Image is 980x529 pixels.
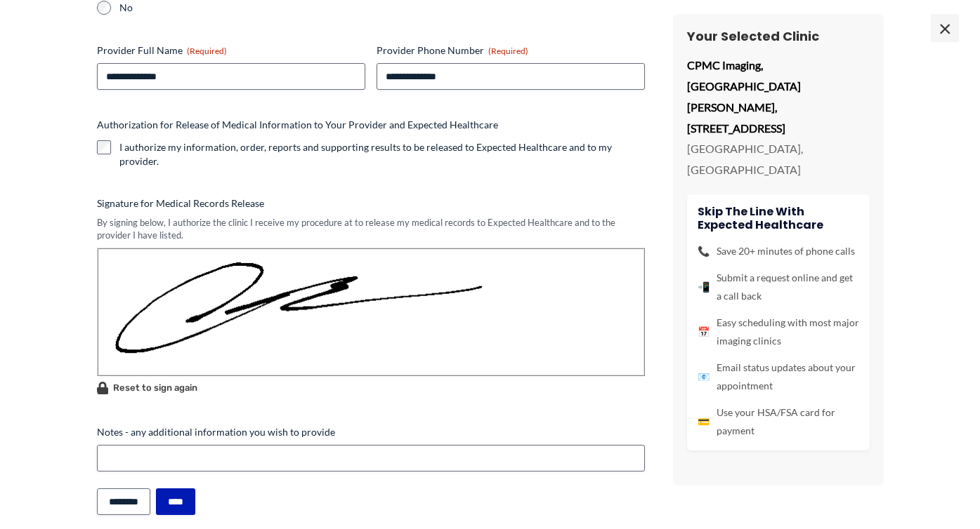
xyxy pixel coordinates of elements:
label: Provider Full Name [97,43,365,58]
span: 💳 [698,413,710,431]
span: (Required) [488,46,528,56]
h4: Skip the line with Expected Healthcare [698,205,859,232]
li: Easy scheduling with most major imaging clinics [698,314,859,350]
li: Email status updates about your appointment [698,359,859,395]
li: Submit a request online and get a call back [698,269,859,305]
span: 📞 [698,242,710,260]
li: Use your HSA/FSA card for payment [698,403,859,440]
p: CPMC Imaging, [GEOGRAPHIC_DATA][PERSON_NAME], [STREET_ADDRESS] [687,55,870,138]
div: By signing below, I authorize the clinic I receive my procedure at to release my medical records ... [97,216,645,242]
label: Notes - any additional information you wish to provide [97,425,645,439]
span: 📅 [698,323,710,341]
li: Save 20+ minutes of phone calls [698,242,859,260]
label: Signature for Medical Records Release [97,196,645,210]
button: Reset to sign again [97,380,197,396]
img: Signature Image [97,248,645,376]
p: [GEOGRAPHIC_DATA], [GEOGRAPHIC_DATA] [687,138,870,180]
legend: Authorization for Release of Medical Information to Your Provider and Expected Healthcare [97,118,498,132]
h3: Your Selected Clinic [687,28,870,44]
span: 📧 [698,368,710,386]
span: × [931,14,959,42]
label: Provider Phone Number [377,43,645,58]
span: 📲 [698,278,710,296]
label: I authorize my information, order, reports and supporting results to be released to Expected Heal... [119,140,645,168]
span: (Required) [187,46,227,56]
label: No [119,1,645,15]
